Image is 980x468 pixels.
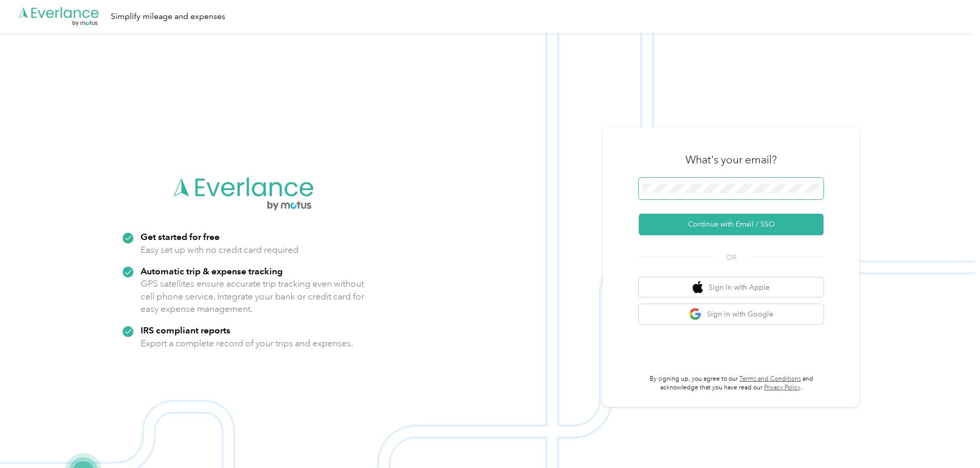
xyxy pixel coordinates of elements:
[639,304,824,324] button: google logoSign in with Google
[639,375,824,392] p: By signing up, you agree to our and acknowledge that you have read our .
[141,266,283,276] strong: Automatic trip & expense tracking
[693,281,703,294] img: apple logo
[141,277,365,315] p: GPS satellites ensure accurate trip tracking even without cell phone service. Integrate your bank...
[713,252,749,263] span: OR
[685,153,777,167] h3: What's your email?
[739,375,801,383] a: Terms and Conditions
[141,231,220,242] strong: Get started for free
[141,325,230,335] strong: IRS compliant reports
[141,244,299,256] p: Easy set up with no credit card required
[689,308,702,321] img: google logo
[639,214,824,235] button: Continue with Email / SSO
[111,10,225,23] div: Simplify mileage and expenses
[639,277,824,297] button: apple logoSign in with Apple
[764,384,800,391] a: Privacy Policy
[141,337,353,350] p: Export a complete record of your trips and expenses.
